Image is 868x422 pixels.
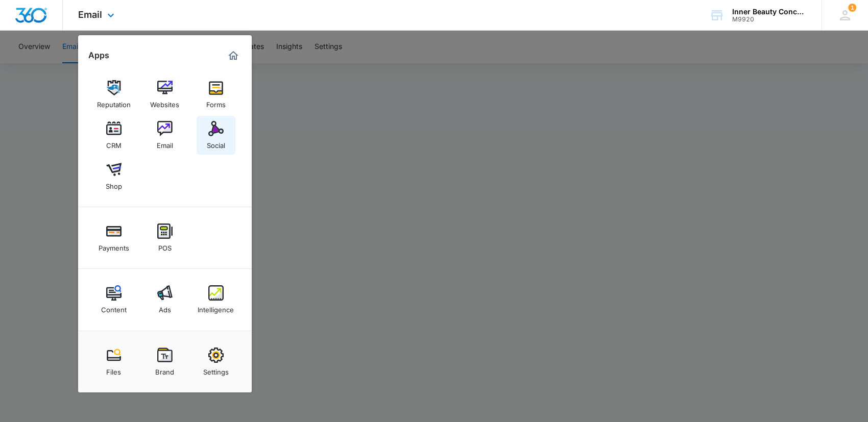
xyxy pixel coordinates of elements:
[198,301,234,314] div: Intelligence
[150,95,179,109] div: Websites
[146,280,184,319] a: Ads
[225,47,242,64] a: Marketing 360® Dashboard
[94,116,133,155] a: CRM
[848,4,856,12] div: notifications count
[97,95,131,109] div: Reputation
[94,75,133,114] a: Reputation
[94,157,133,195] a: Shop
[78,9,102,20] span: Email
[203,363,229,376] div: Settings
[94,280,133,319] a: Content
[157,136,173,150] div: Email
[197,342,235,381] a: Settings
[158,239,172,252] div: POS
[848,4,856,12] span: 1
[101,301,127,314] div: Content
[155,363,174,376] div: Brand
[146,116,184,155] a: Email
[732,8,807,16] div: account name
[106,363,121,376] div: Files
[197,280,235,319] a: Intelligence
[146,342,184,381] a: Brand
[106,136,122,150] div: CRM
[197,75,235,114] a: Forms
[206,95,226,109] div: Forms
[106,177,122,190] div: Shop
[159,301,171,314] div: Ads
[197,116,235,155] a: Social
[94,342,133,381] a: Files
[207,136,225,150] div: Social
[88,51,109,60] h2: Apps
[732,16,807,23] div: account id
[99,239,129,252] div: Payments
[146,218,184,257] a: POS
[146,75,184,114] a: Websites
[94,218,133,257] a: Payments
